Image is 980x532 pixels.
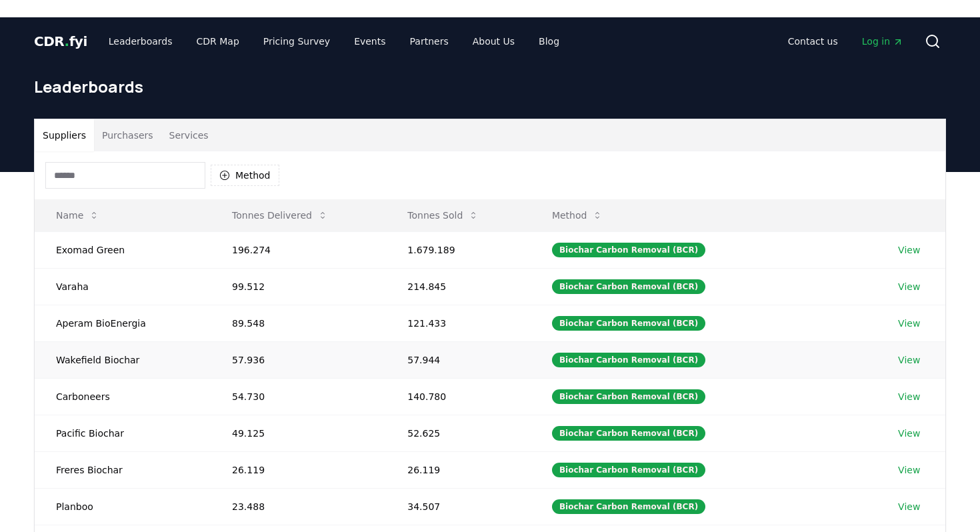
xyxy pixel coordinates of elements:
td: 99.512 [211,268,386,305]
td: 54.730 [211,378,386,415]
a: Log in [851,29,914,53]
a: Contact us [777,29,849,53]
button: Purchasers [94,119,161,151]
td: 49.125 [211,415,386,451]
td: Wakefield Biochar [35,341,211,378]
td: Exomad Green [35,231,211,268]
div: Biochar Carbon Removal (BCR) [552,426,705,441]
span: CDR fyi [34,33,87,49]
button: Services [161,119,217,151]
td: Freres Biochar [35,451,211,488]
td: Aperam BioEnergia [35,305,211,341]
button: Method [541,202,614,229]
div: Biochar Carbon Removal (BCR) [552,316,705,331]
td: 26.119 [386,451,531,488]
nav: Main [98,29,570,53]
div: Biochar Carbon Removal (BCR) [552,353,705,367]
div: Biochar Carbon Removal (BCR) [552,463,705,477]
span: Log in [862,35,903,48]
a: View [898,280,920,293]
div: Biochar Carbon Removal (BCR) [552,389,705,404]
button: Name [45,202,110,229]
td: Planboo [35,488,211,525]
button: Suppliers [35,119,94,151]
a: View [898,243,920,257]
div: Biochar Carbon Removal (BCR) [552,499,705,514]
td: Varaha [35,268,211,305]
td: 57.936 [211,341,386,378]
button: Method [211,165,279,186]
a: Events [343,29,396,53]
a: Leaderboards [98,29,183,53]
td: Pacific Biochar [35,415,211,451]
button: Tonnes Delivered [221,202,339,229]
td: 52.625 [386,415,531,451]
td: 140.780 [386,378,531,415]
h1: Leaderboards [34,76,946,97]
a: View [898,390,920,403]
a: CDR.fyi [34,32,87,51]
div: Biochar Carbon Removal (BCR) [552,279,705,294]
a: About Us [462,29,525,53]
a: View [898,500,920,513]
a: Partners [399,29,459,53]
nav: Main [777,29,914,53]
td: Carboneers [35,378,211,415]
td: 57.944 [386,341,531,378]
td: 34.507 [386,488,531,525]
button: Tonnes Sold [397,202,489,229]
a: Blog [528,29,570,53]
td: 23.488 [211,488,386,525]
a: View [898,317,920,330]
td: 214.845 [386,268,531,305]
a: View [898,427,920,440]
span: . [65,33,69,49]
td: 26.119 [211,451,386,488]
div: Biochar Carbon Removal (BCR) [552,243,705,257]
a: Pricing Survey [253,29,341,53]
td: 121.433 [386,305,531,341]
a: View [898,353,920,367]
a: View [898,463,920,477]
td: 1.679.189 [386,231,531,268]
td: 196.274 [211,231,386,268]
a: CDR Map [186,29,250,53]
td: 89.548 [211,305,386,341]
